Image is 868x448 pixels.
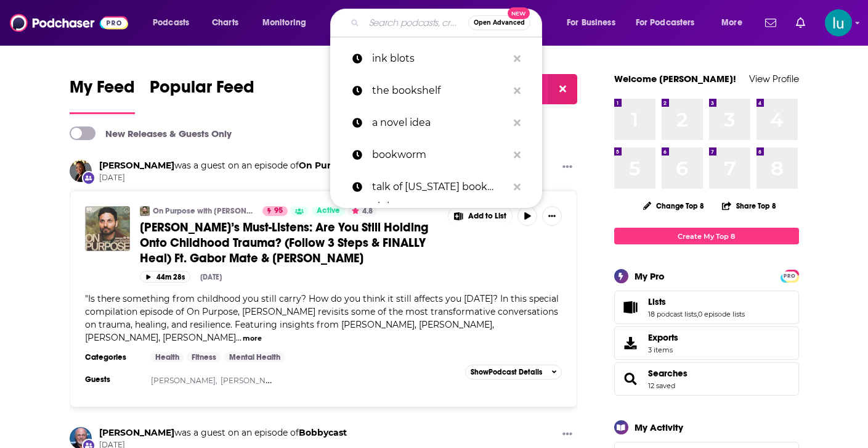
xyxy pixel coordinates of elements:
a: Active [312,206,345,216]
a: Mental Health [224,352,285,362]
p: ink blots [372,43,508,75]
span: For Business [567,14,615,31]
button: open menu [628,13,713,33]
img: Jay’s Must-Listens: Are You Still Holding Onto Childhood Trauma? (Follow 3 Steps & FINALLY Heal) ... [85,206,130,251]
span: Exports [648,332,678,343]
a: Dave Ramsey [99,427,174,438]
span: Is there something from childhood you still carry? How do you think it still affects you [DATE]? ... [85,293,559,343]
span: More [721,14,742,31]
span: For Podcasters [636,14,695,31]
h3: Guests [85,375,140,384]
p: bookworm [372,139,508,171]
button: more [243,333,262,344]
a: Show notifications dropdown [760,12,781,33]
input: Search podcasts, credits, & more... [364,13,468,33]
img: On Purpose with Jay Shetty [140,206,150,216]
p: a novel idea [372,107,508,139]
span: Lists [648,296,666,307]
span: [PERSON_NAME]’s Must-Listens: Are You Still Holding Onto Childhood Trauma? (Follow 3 Steps & FINA... [140,220,428,266]
span: Active [317,205,340,217]
span: Logged in as lusodano [825,9,852,36]
span: Lists [614,291,799,324]
a: the bookshelf [330,75,542,107]
a: ink blots [330,43,542,75]
button: Share Top 8 [721,194,777,218]
a: View Profile [749,73,799,85]
span: Add to List [468,212,506,221]
button: 4.8 [348,206,376,216]
a: 95 [262,206,288,216]
a: Popular Feed [150,77,254,114]
button: Show More Button [542,206,562,226]
div: Search podcasts, credits, & more... [342,9,554,37]
span: Charts [212,14,238,31]
button: ShowPodcast Details [465,365,562,380]
span: 95 [274,205,283,217]
a: a novel idea [330,107,542,139]
a: Health [150,352,184,362]
button: 44m 28s [140,271,190,283]
span: Show Podcast Details [471,368,542,376]
button: Open AdvancedNew [468,15,530,30]
button: Show More Button [558,160,577,175]
h3: was a guest on an episode of [99,160,453,172]
a: Welcome [PERSON_NAME]! [614,73,736,85]
a: [PERSON_NAME], [151,376,217,385]
span: Searches [614,362,799,396]
a: [PERSON_NAME]’s Must-Listens: Are You Still Holding Onto Childhood Trauma? (Follow 3 Steps & FINA... [140,220,439,266]
span: , [697,310,698,318]
span: ... [236,332,241,343]
a: Exports [614,326,799,360]
a: PRO [782,271,797,280]
a: 0 episode lists [698,310,745,318]
button: Show profile menu [825,9,852,36]
span: Popular Feed [150,77,254,105]
a: Show notifications dropdown [791,12,810,33]
button: Change Top 8 [636,198,712,214]
a: talk of [US_STATE] book club [330,171,542,203]
span: " [85,293,559,343]
span: PRO [782,272,797,281]
a: Lists [619,299,643,316]
a: [PERSON_NAME] [221,376,285,385]
a: Searches [648,368,688,379]
h3: was a guest on an episode of [99,427,347,439]
a: Charts [204,13,246,33]
a: 12 saved [648,381,675,390]
span: Monitoring [262,14,306,31]
a: My Feed [70,77,135,114]
div: [DATE] [200,273,222,281]
a: New Releases & Guests Only [70,127,232,140]
img: Podchaser - Follow, Share and Rate Podcasts [10,11,128,35]
a: Oprah Winfrey [99,160,174,171]
h3: Categories [85,352,140,362]
a: bookworm [330,139,542,171]
a: Searches [619,370,643,388]
a: Lists [648,296,745,307]
button: open menu [254,13,322,33]
span: New [508,7,530,19]
div: My Activity [635,421,683,433]
button: open menu [713,13,758,33]
button: open menu [144,13,205,33]
a: 18 podcast lists [648,310,697,318]
a: On Purpose with [PERSON_NAME] [153,206,254,216]
p: talk of iowa book club [372,171,508,203]
p: the bookshelf [372,75,508,107]
a: Fitness [187,352,221,362]
button: Show More Button [558,427,577,442]
img: Oprah Winfrey [70,160,92,182]
span: Exports [619,334,643,352]
div: New Appearance [82,171,95,185]
a: Create My Top 8 [614,228,799,244]
button: Show More Button [448,206,513,226]
a: Bobbycast [299,427,347,438]
button: open menu [558,13,631,33]
span: [DATE] [99,173,453,183]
